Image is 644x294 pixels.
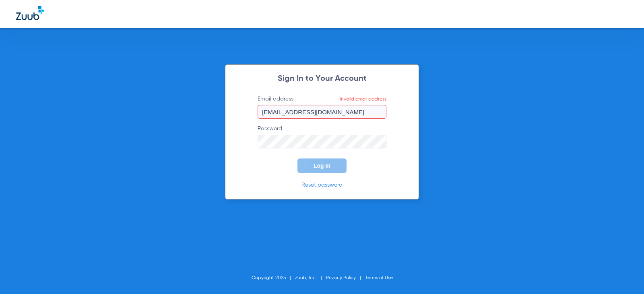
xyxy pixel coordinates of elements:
a: Privacy Policy [326,275,356,280]
input: Email addressInvalid email address [258,105,386,119]
span: Log In [314,162,330,169]
a: Reset password [301,182,343,188]
label: Email address [258,95,386,119]
label: Password [258,125,386,148]
h2: Sign In to Your Account [246,75,398,83]
button: Log In [297,158,347,173]
img: Zuub Logo [16,6,44,20]
li: Zuub, Inc. [295,274,326,282]
li: Copyright 2025 [252,274,295,282]
input: Password [258,135,386,148]
a: Terms of Use [365,275,393,280]
span: Invalid email address [340,97,386,102]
